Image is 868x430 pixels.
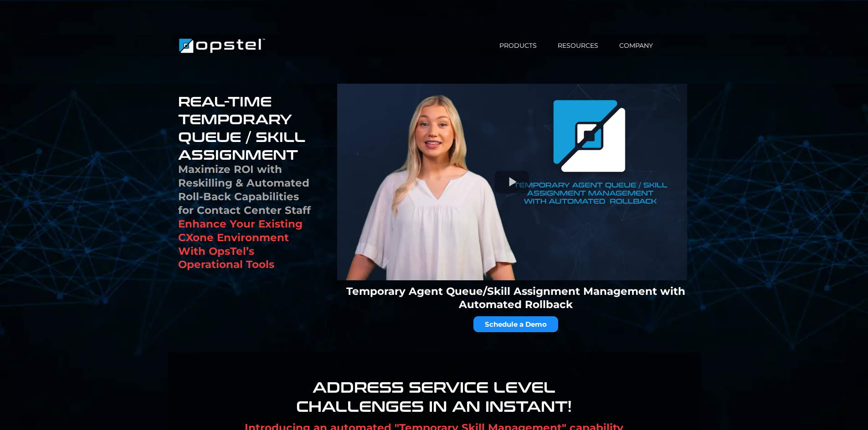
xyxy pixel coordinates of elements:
[609,41,663,51] a: COMPANY
[178,218,303,271] strong: Enhance Your Existing CXone Environment With OpsTel’s Operational Tools
[177,35,267,57] img: Brand Logo
[177,396,692,415] p: CHALLENGES IN AN INSTANT!
[473,316,558,332] a: Schedule a Demo
[346,285,685,311] strong: Temporary Agent Queue/Skill Assignment Management with Automated Rollback
[178,163,311,217] strong: Maximize ROI with Reskilling & Automated Roll-Back Capabilities for Contact Center Staff
[489,41,547,51] a: PRODUCTS
[485,320,547,329] span: Schedule a Demo
[177,40,267,49] a: https://www.opstel.com/
[547,41,609,51] a: RESOURCES
[177,377,692,396] p: ADDRESS SERVICE LEVEL
[178,92,315,163] h1: REAL-TIME TEMPORARY QUEUE / SKILL ASSIGNMENT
